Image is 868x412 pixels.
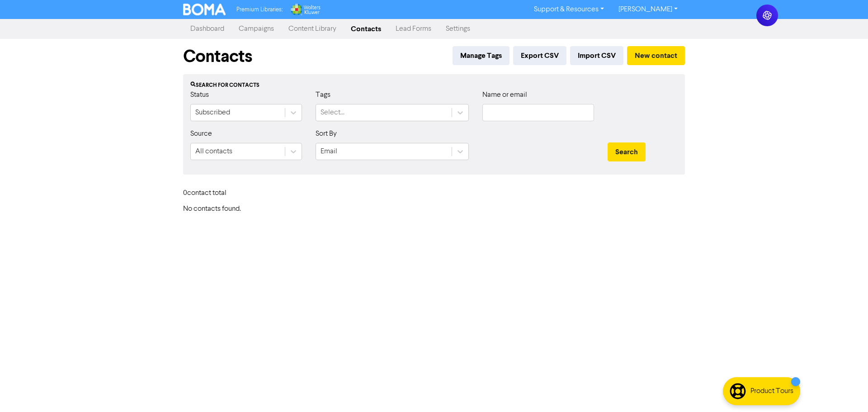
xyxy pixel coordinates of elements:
label: Sort By [316,128,337,139]
img: Wolters Kluwer [290,4,321,15]
span: Premium Libraries: [236,7,283,13]
div: All contacts [195,146,232,157]
a: Contacts [344,20,388,38]
div: Search for contacts [190,81,678,90]
a: Settings [439,20,477,38]
label: Tags [316,90,330,100]
button: Export CSV [513,46,566,65]
button: New contact [627,46,685,65]
label: Source [190,128,212,139]
a: Support & Resources [527,2,611,17]
label: Name or email [482,90,527,100]
img: BOMA Logo [183,4,226,15]
h1: Contacts [183,46,252,67]
h6: 0 contact total [183,189,255,198]
button: Import CSV [570,46,623,65]
button: Manage Tags [453,46,509,65]
button: Search [608,142,646,161]
div: Select... [321,107,344,118]
div: Email [321,146,337,157]
a: Dashboard [183,20,231,38]
a: Campaigns [231,20,281,38]
label: Status [190,90,209,100]
a: Lead Forms [388,20,439,38]
a: [PERSON_NAME] [611,2,685,17]
iframe: Chat Widget [823,369,868,412]
a: Content Library [281,20,344,38]
div: Subscribed [195,107,230,118]
h6: No contacts found. [183,205,685,213]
